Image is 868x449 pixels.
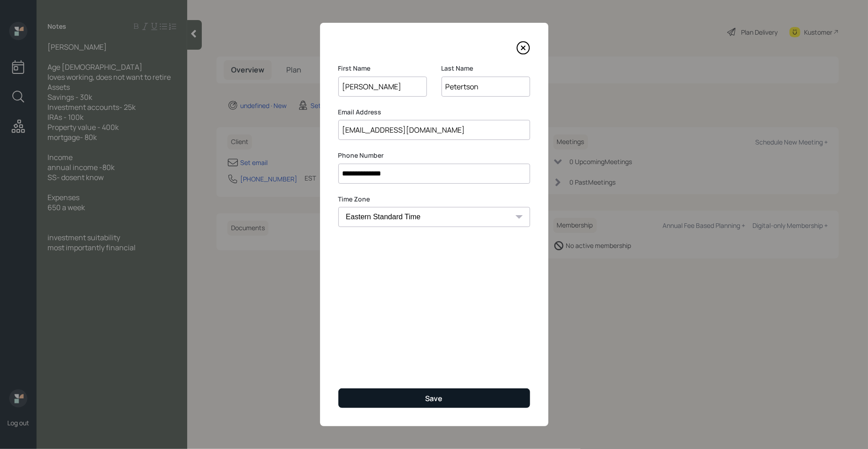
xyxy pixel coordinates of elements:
button: Save [338,388,530,408]
label: Phone Number [338,151,530,160]
label: Time Zone [338,195,530,204]
label: Last Name [442,64,530,73]
label: First Name [338,64,427,73]
div: Save [426,393,443,403]
label: Email Address [338,108,530,117]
